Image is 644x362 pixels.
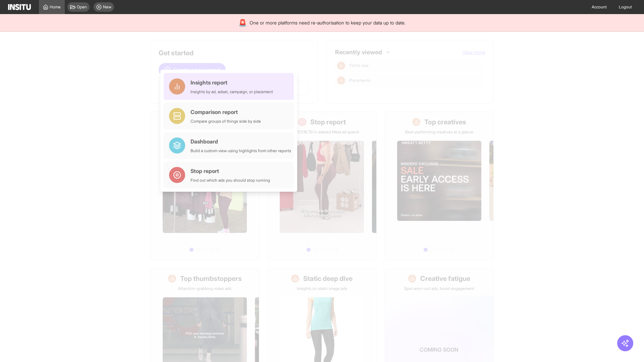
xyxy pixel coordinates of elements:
[191,119,261,124] div: Compare groups of things side by side
[50,4,61,10] span: Home
[191,78,273,86] div: Insights report
[191,178,270,183] div: Find out which ads you should stop running
[191,137,291,145] div: Dashboard
[250,19,406,26] span: One or more platforms need re-authorisation to keep your data up to date.
[8,4,31,10] img: Logo
[103,4,111,10] span: New
[77,4,87,10] span: Open
[191,89,273,95] div: Insights by ad, adset, campaign, or placement
[238,18,247,27] div: 🚨
[191,167,270,175] div: Stop report
[191,108,261,116] div: Comparison report
[191,148,291,154] div: Build a custom view using highlights from other reports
